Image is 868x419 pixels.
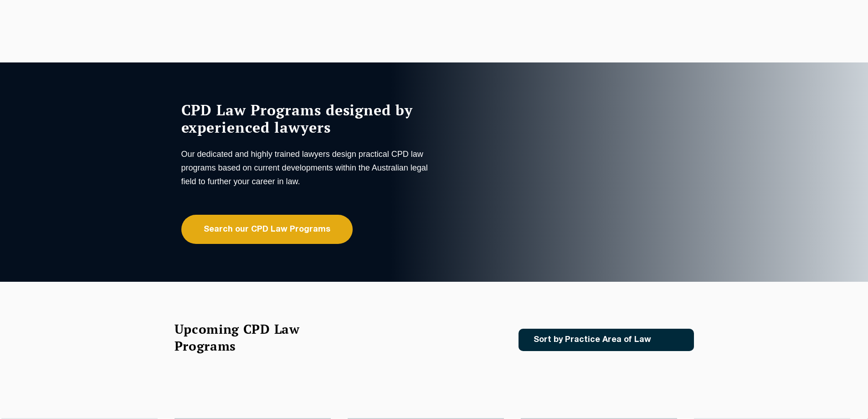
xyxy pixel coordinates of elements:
h1: CPD Law Programs designed by experienced lawyers [181,101,432,136]
img: Icon [666,336,676,344]
a: Search our CPD Law Programs [181,215,353,244]
h2: Upcoming CPD Law Programs [175,321,323,354]
p: Our dedicated and highly trained lawyers design practical CPD law programs based on current devel... [181,147,432,188]
a: Sort by Practice Area of Law [519,329,694,351]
